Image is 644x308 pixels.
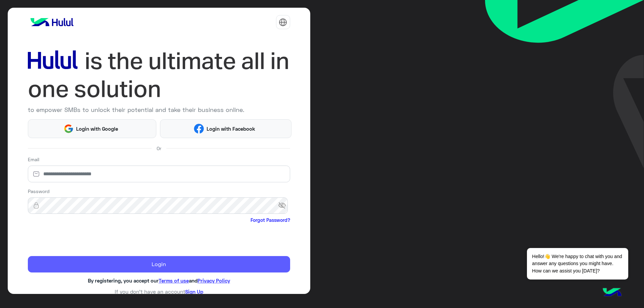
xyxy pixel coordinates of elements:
img: Facebook [194,124,204,134]
iframe: reCAPTCHA [28,225,130,251]
label: Password [28,188,50,195]
a: Privacy Policy [198,278,230,284]
span: visibility_off [278,200,290,212]
img: lock [28,202,45,209]
h6: If you don’t have an account [28,289,290,295]
a: Forgot Password? [251,217,290,224]
img: Google [63,124,73,134]
span: Login with Facebook [204,125,258,133]
span: Hello!👋 We're happy to chat with you and answer any questions you might have. How can we assist y... [527,248,628,280]
p: to empower SMBs to unlock their potential and take their business online. [28,105,290,114]
button: Login with Google [28,119,157,138]
span: By registering, you accept our [88,278,159,284]
a: Terms of use [159,278,189,284]
a: Sign Up [185,289,203,295]
button: Login [28,256,290,273]
img: hululLoginTitle_EN.svg [28,47,290,103]
span: Login with Google [74,125,121,133]
img: tab [279,18,287,26]
button: Login with Facebook [160,119,291,138]
label: Email [28,156,39,163]
img: hulul-logo.png [600,281,624,305]
img: email [28,171,45,177]
img: logo [28,15,76,29]
span: Or [157,145,161,152]
span: and [189,278,198,284]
